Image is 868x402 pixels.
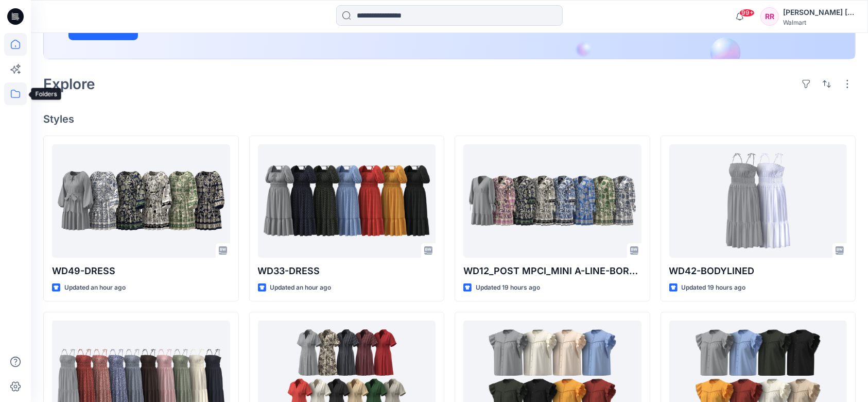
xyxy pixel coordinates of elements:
[463,144,641,258] a: WD12_POST MPCI_MINI A-LINE-BORDER DRESS
[52,144,230,258] a: WD49-DRESS
[43,113,856,125] h4: Styles
[669,144,847,258] a: WD42-BODYLINED
[476,282,540,293] p: Updated 19 hours ago
[783,19,855,26] div: Walmart
[783,6,855,19] div: [PERSON_NAME] [PERSON_NAME]
[760,7,779,26] div: RR
[682,282,746,293] p: Updated 19 hours ago
[258,144,436,258] a: WD33-DRESS
[258,264,436,278] p: WD33-DRESS
[43,76,95,92] h2: Explore
[52,264,230,278] p: WD49-DRESS
[463,264,641,278] p: WD12_POST MPCI_MINI A-LINE-BORDER DRESS
[669,264,847,278] p: WD42-BODYLINED
[64,282,126,293] p: Updated an hour ago
[270,282,332,293] p: Updated an hour ago
[739,9,755,17] span: 99+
